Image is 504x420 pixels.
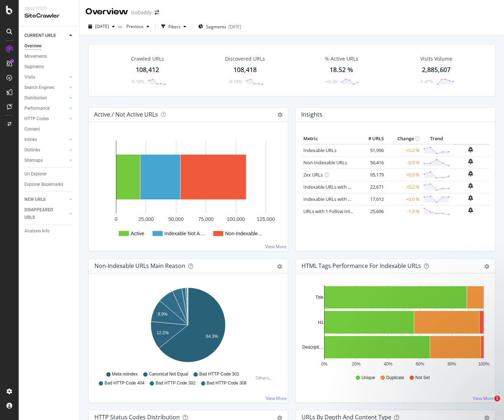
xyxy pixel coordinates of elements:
[386,205,421,217] td: -1.5 %
[136,65,159,75] div: 108,412
[422,65,451,75] div: 2,885,607
[24,206,61,221] div: DISAPPEARED URLS
[303,196,382,202] a: Indexable URLs with Bad Description
[118,23,123,29] span: vs
[357,144,386,157] td: 51,996
[24,206,67,221] a: DISAPPEARED URLS
[302,285,489,368] div: A chart.
[277,264,282,269] div: gear
[24,12,74,20] div: SiteCrawler
[303,208,356,214] a: URLs with 1 Follow Inlink
[85,21,118,32] button: [DATE]
[24,74,35,81] div: Visits
[24,105,50,112] div: Performance
[206,24,226,30] span: Segments
[484,264,489,269] div: gear
[24,32,56,39] div: CURRENT URLS
[318,320,324,325] text: H1
[138,216,154,222] text: 25,000
[94,285,282,368] svg: A chart.
[207,380,247,386] span: Bad HTTP Code 308
[357,133,386,144] th: # URLS
[326,79,337,85] div: +0.36
[303,147,336,154] a: Indexable URLs
[302,345,323,350] text: Descripti…
[357,181,386,193] td: 22,671
[24,63,74,71] a: Segments
[24,42,42,50] div: Overview
[24,115,49,123] div: HTTP Codes
[386,156,421,169] td: -0.5 %
[131,231,144,236] text: Active
[494,396,500,401] span: 1
[24,126,74,133] a: Content
[157,330,169,335] text: 12.2%
[24,53,74,60] a: Movements
[419,79,433,85] div: -1.47%
[24,94,47,102] div: Distribution
[168,24,181,30] div: Filters
[94,262,185,269] div: Non-Indexable URLs Main Reason
[325,55,358,62] div: % Active URLs
[123,21,152,32] button: Previous
[24,196,67,203] a: NEW URLS
[131,79,144,85] div: -0.18%
[24,94,67,102] a: Distribution
[225,55,265,62] div: Discovered URLs
[94,133,282,245] svg: A chart.
[24,42,74,50] a: Overview
[199,371,239,377] span: Bad HTTP Code 301
[195,21,244,32] button: Segments[DATE]
[386,181,421,193] td: +0.2 %
[24,146,40,154] div: Outlinks
[24,136,37,143] div: Inlinks
[303,159,347,166] a: Non-Indexable URLs
[386,144,421,157] td: +0.2 %
[468,171,473,176] div: bell-plus
[131,9,152,16] div: GoDaddy
[24,74,67,81] a: Visits
[233,65,257,75] div: 108,418
[24,32,67,39] a: CURRENT URLS
[123,23,144,29] span: Previous
[95,23,109,29] span: 2025 Sep. 7th
[468,183,473,189] div: bell-plus
[24,115,67,123] a: HTTP Codes
[228,79,242,85] div: -0.18%
[24,157,67,164] a: Sitemaps
[24,157,43,164] div: Sitemaps
[24,170,47,178] div: Url Explorer
[386,133,421,144] th: Change
[468,147,473,152] div: bell-plus
[164,231,205,236] text: Indexable Not A…
[24,63,44,71] div: Segments
[24,227,74,235] a: Analysis Info
[357,193,386,205] td: 17,612
[94,110,158,119] h4: Active / Not Active URLs
[131,55,164,62] div: Crawled URLs
[85,6,128,18] div: Overview
[257,216,275,222] text: 125,000
[357,156,386,169] td: 56,416
[277,112,283,117] i: Options
[24,181,74,188] a: Explorer Bookmarks
[206,334,218,339] text: 64.3%
[301,110,322,119] h4: Insights
[386,193,421,205] td: +0.0 %
[225,231,263,236] text: Non-Indexable…
[468,207,473,213] div: bell-plus
[468,159,473,164] div: bell-plus
[316,295,324,300] text: Title
[149,371,188,377] span: Canonical Not Equal
[357,205,386,217] td: 25,696
[198,216,214,222] text: 75,000
[330,65,353,75] div: 18.52 %
[303,171,323,178] a: 2xx URLs
[24,84,54,91] div: Search Engines
[421,133,452,144] th: Trend
[302,262,421,269] div: HTML Tags Performance for Indexable URLs
[303,184,363,190] a: Indexable URLs with Bad H1
[24,146,67,154] a: Outlinks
